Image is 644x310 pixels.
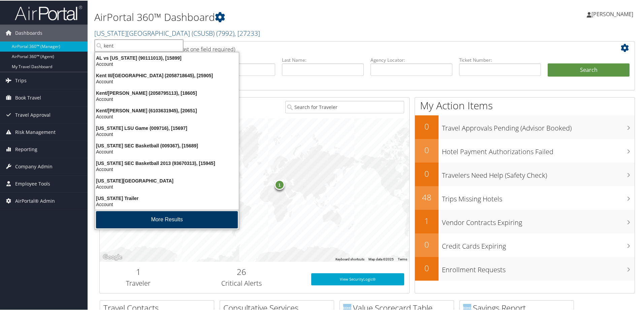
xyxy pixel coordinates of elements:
[548,63,630,76] button: Search
[415,138,635,162] a: 0Hotel Payment Authorizations Failed
[91,201,243,207] div: Account
[459,56,541,63] label: Ticket Number:
[442,167,635,179] h3: Travelers Need Help (Safety Check)
[216,28,234,37] span: ( 7992 )
[101,252,124,261] a: Open this area in Google Maps (opens a new window)
[442,119,635,132] h3: Travel Approvals Pending (Advisor Booked)
[15,72,27,88] span: Trips
[91,166,243,172] div: Account
[91,160,243,166] div: [US_STATE] SEC Basketball 2013 (93670313), [15945]
[91,54,243,60] div: AL vs [US_STATE] (90111013), [15899]
[415,191,439,202] h2: 48
[415,120,439,132] h2: 0
[311,273,404,285] a: View SecurityLogic®
[91,195,243,201] div: [US_STATE] Trailer
[415,115,635,138] a: 0Travel Approvals Pending (Advisor Booked)
[91,72,243,78] div: Kent III/[GEOGRAPHIC_DATA] (2058718645), [25905]
[15,192,55,209] span: AirPortal® Admin
[91,177,243,183] div: [US_STATE][GEOGRAPHIC_DATA]
[91,142,243,148] div: [US_STATE] SEC Basketball (009367), [15689]
[15,123,56,140] span: Risk Management
[415,167,439,179] h2: 0
[96,210,238,228] button: More Results
[182,265,301,277] h2: 26
[335,256,364,261] button: Keyboard shortcuts
[15,89,41,106] span: Book Travel
[91,183,243,189] div: Account
[371,56,452,63] label: Agency Locator:
[398,257,407,260] a: Terms (opens in new tab)
[282,56,364,63] label: Last Name:
[15,140,37,157] span: Reporting
[415,233,635,256] a: 0Credit Cards Expiring
[15,158,53,174] span: Company Admin
[95,39,183,51] input: Search Accounts
[442,143,635,156] h3: Hotel Payment Authorizations Failed
[105,265,172,277] h2: 1
[91,131,243,137] div: Account
[591,10,633,17] span: [PERSON_NAME]
[415,98,635,112] h1: My Action Items
[94,28,260,37] a: [US_STATE][GEOGRAPHIC_DATA] (CSUSB)
[442,261,635,274] h3: Enrollment Requests
[105,42,585,53] h2: Airtinerary Lookup
[415,215,439,226] h2: 1
[415,262,439,273] h2: 0
[182,278,301,287] h3: Critical Alerts
[285,100,404,113] input: Search for Traveler
[274,179,284,189] div: 1
[91,95,243,102] div: Account
[94,9,458,24] h1: AirPortal 360™ Dashboard
[91,124,243,131] div: [US_STATE] LSU Game (009716), [15697]
[15,4,82,20] img: airportal-logo.png
[171,45,235,52] span: (at least one field required)
[415,144,439,155] h2: 0
[101,252,124,261] img: Google
[442,190,635,203] h3: Trips Missing Hotels
[15,24,42,41] span: Dashboards
[15,175,50,192] span: Employee Tools
[91,113,243,119] div: Account
[91,107,243,113] div: Kent/[PERSON_NAME] (6103631945), [20651]
[415,162,635,186] a: 0Travelers Need Help (Safety Check)
[587,3,640,24] a: [PERSON_NAME]
[415,209,635,233] a: 1Vendor Contracts Expiring
[415,238,439,250] h2: 0
[415,186,635,209] a: 48Trips Missing Hotels
[91,148,243,154] div: Account
[15,106,51,123] span: Travel Approval
[91,60,243,66] div: Account
[105,278,172,287] h3: Traveler
[368,257,394,260] span: Map data ©2025
[442,214,635,227] h3: Vendor Contracts Expiring
[234,28,260,37] span: , [ 27233 ]
[91,89,243,95] div: Kent/[PERSON_NAME] (2058795113), [18605]
[442,237,635,250] h3: Credit Cards Expiring
[415,256,635,280] a: 0Enrollment Requests
[91,78,243,84] div: Account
